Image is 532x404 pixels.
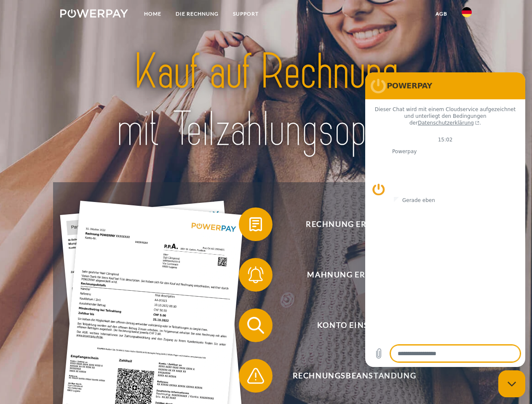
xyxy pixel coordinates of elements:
[365,72,525,367] iframe: Messaging-Fenster
[251,258,457,292] span: Mahnung erhalten?
[251,207,457,241] span: Rechnung erhalten?
[60,9,128,18] img: logo-powerpay-white.svg
[462,7,472,17] img: de
[168,6,226,21] a: DIE RECHNUNG
[239,308,458,342] button: Konto einsehen
[80,40,452,161] img: title-powerpay_de.svg
[239,359,458,393] button: Rechnungsbeanstandung
[137,6,168,21] a: Home
[245,264,266,285] img: qb_bell.svg
[428,6,454,21] a: agb
[239,207,458,241] button: Rechnung erhalten?
[245,315,266,336] img: qb_search.svg
[245,214,266,235] img: qb_bill.svg
[239,258,458,292] button: Mahnung erhalten?
[251,359,457,393] span: Rechnungsbeanstandung
[251,308,457,342] span: Konto einsehen
[245,365,266,386] img: qb_warning.svg
[226,6,266,21] a: SUPPORT
[498,370,525,397] iframe: Schaltfläche zum Öffnen des Messaging-Fensters; Konversation läuft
